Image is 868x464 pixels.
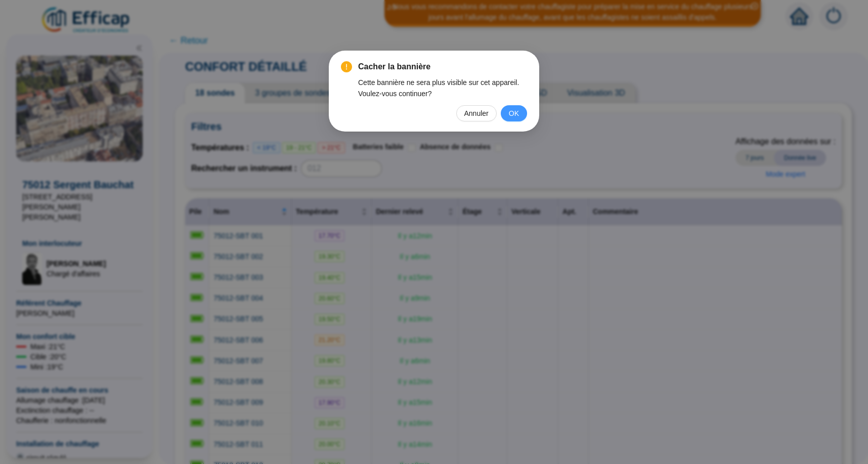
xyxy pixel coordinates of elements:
[358,61,527,73] span: Cacher la bannière
[464,108,489,119] span: Annuler
[501,105,527,121] button: OK
[358,77,527,99] div: Cette bannière ne sera plus visible sur cet appareil. Voulez-vous continuer?
[456,105,497,121] button: Annuler
[509,108,519,119] span: OK
[341,61,352,72] span: exclamation-circle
